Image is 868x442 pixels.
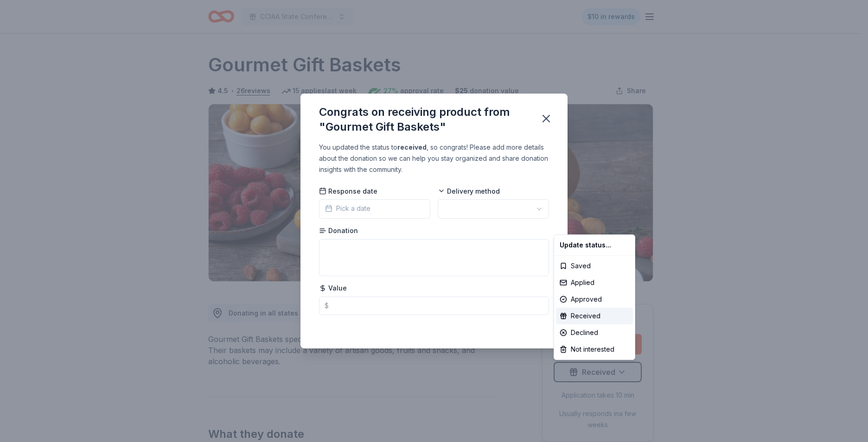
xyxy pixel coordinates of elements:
[556,341,633,358] div: Not interested
[260,11,334,22] span: CCIAA State Conference 2025
[556,324,633,341] div: Declined
[556,308,633,324] div: Received
[556,274,633,291] div: Applied
[556,291,633,308] div: Approved
[556,237,633,253] div: Update status...
[556,258,633,274] div: Saved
